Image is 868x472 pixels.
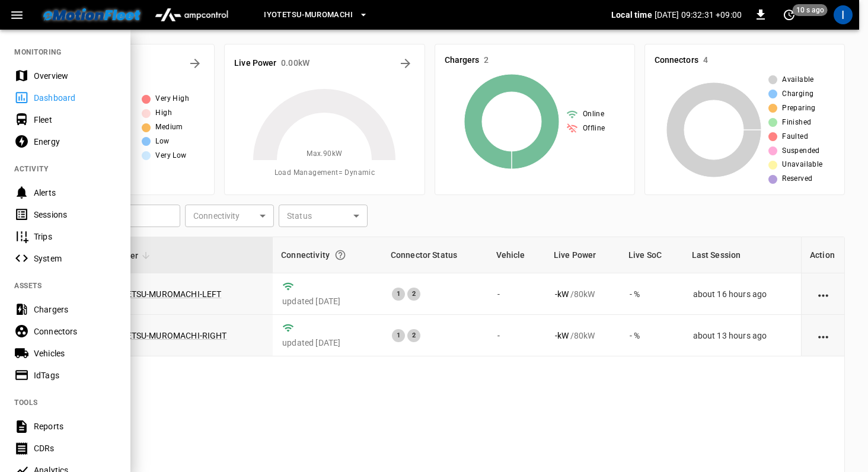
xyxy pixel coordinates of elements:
[34,442,116,454] div: CDRs
[34,187,116,199] div: Alerts
[34,209,116,221] div: Sessions
[780,5,799,24] button: set refresh interval
[34,304,116,315] div: Chargers
[834,5,853,24] div: profile-icon
[264,8,353,22] span: Iyotetsu-Muromachi
[34,326,116,337] div: Connectors
[793,4,828,16] span: 10 s ago
[34,347,116,359] div: Vehicles
[34,369,116,381] div: IdTags
[39,4,145,26] img: Customer Logo
[611,9,652,21] p: Local time
[655,9,742,21] p: [DATE] 09:32:31 +09:00
[34,70,116,82] div: Overview
[150,4,233,26] img: ampcontrol.io logo
[34,420,116,432] div: Reports
[34,114,116,126] div: Fleet
[34,92,116,104] div: Dashboard
[34,136,116,148] div: Energy
[34,231,116,243] div: Trips
[34,253,116,264] div: System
